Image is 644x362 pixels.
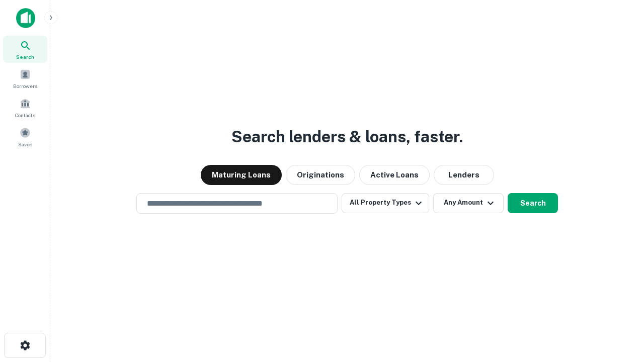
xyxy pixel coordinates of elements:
[201,165,282,185] button: Maturing Loans
[3,123,47,150] a: Saved
[434,165,494,185] button: Lenders
[286,165,355,185] button: Originations
[594,282,644,330] iframe: Chat Widget
[18,140,33,148] span: Saved
[342,193,429,213] button: All Property Types
[3,65,47,92] a: Borrowers
[16,53,34,61] span: Search
[359,165,430,185] button: Active Loans
[3,94,47,121] a: Contacts
[13,82,37,90] span: Borrowers
[15,111,35,119] span: Contacts
[508,193,558,213] button: Search
[16,8,35,28] img: capitalize-icon.png
[3,36,47,63] a: Search
[231,125,463,149] h3: Search lenders & loans, faster.
[433,193,504,213] button: Any Amount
